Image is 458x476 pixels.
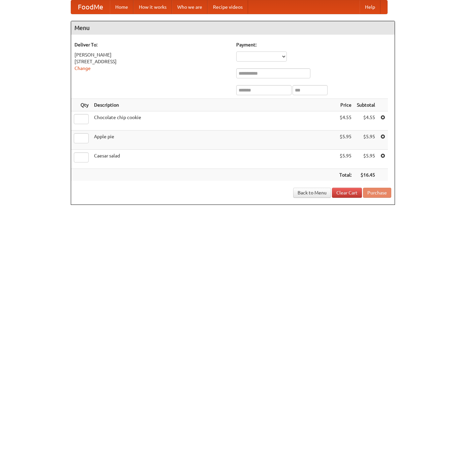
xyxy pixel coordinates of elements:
[360,0,380,14] a: Help
[337,99,354,111] th: Price
[332,188,362,198] a: Clear Cart
[74,58,230,65] div: [STREET_ADDRESS]
[74,51,230,58] div: [PERSON_NAME]
[71,99,91,111] th: Qty
[363,188,391,198] button: Purchase
[71,0,110,14] a: FoodMe
[354,150,378,169] td: $5.95
[74,66,91,71] a: Change
[172,0,208,14] a: Who we are
[337,169,354,181] th: Total:
[208,0,248,14] a: Recipe videos
[74,41,230,48] h5: Deliver To:
[293,188,331,198] a: Back to Menu
[337,131,354,150] td: $5.95
[91,150,337,169] td: Caesar salad
[110,0,133,14] a: Home
[91,99,337,111] th: Description
[91,111,337,131] td: Chocolate chip cookie
[133,0,172,14] a: How it works
[337,150,354,169] td: $5.95
[236,41,391,48] h5: Payment:
[354,111,378,131] td: $4.55
[71,21,395,35] h4: Menu
[354,169,378,181] th: $16.45
[354,131,378,150] td: $5.95
[91,131,337,150] td: Apple pie
[354,99,378,111] th: Subtotal
[337,111,354,131] td: $4.55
